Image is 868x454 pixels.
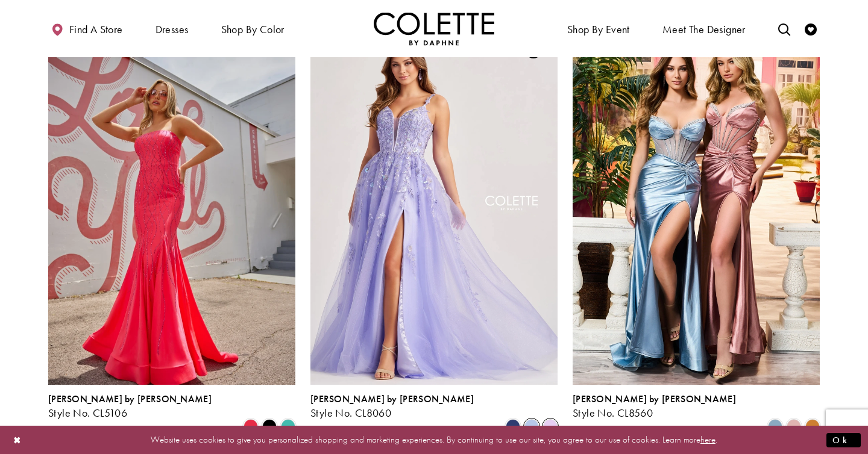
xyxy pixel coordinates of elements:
[48,394,212,419] div: Colette by Daphne Style No. CL5106
[573,406,653,420] span: Style No. CL8560
[573,394,736,419] div: Colette by Daphne Style No. CL8560
[573,393,736,405] span: [PERSON_NAME] by [PERSON_NAME]
[310,406,391,420] span: Style No. CL8060
[826,432,861,447] button: Submit Dialog
[262,419,277,434] i: Black
[768,419,782,434] i: Dusty Blue
[244,419,258,434] i: Strawberry
[48,25,295,384] a: Visit Colette by Daphne Style No. CL5106 Page
[374,12,494,45] a: Visit Home Page
[281,419,295,434] i: Turquoise
[48,406,127,420] span: Style No. CL5106
[310,393,474,405] span: [PERSON_NAME] by [PERSON_NAME]
[153,12,192,45] span: Dresses
[802,12,820,45] a: Check Wishlist
[659,12,749,45] a: Meet the designer
[48,12,125,45] a: Find a store
[156,23,189,36] span: Dresses
[310,394,474,419] div: Colette by Daphne Style No. CL8060
[564,12,633,45] span: Shop By Event
[218,12,288,45] span: Shop by color
[374,12,494,45] img: Colette by Daphne
[310,25,558,384] a: Visit Colette by Daphne Style No. CL8060 Page
[775,12,793,45] a: Toggle search
[221,23,285,36] span: Shop by color
[805,419,820,434] i: Bronze
[543,419,558,434] i: Lilac
[69,23,123,36] span: Find a store
[567,23,630,36] span: Shop By Event
[662,23,746,36] span: Meet the designer
[7,429,28,450] button: Close Dialog
[787,419,801,434] i: Dusty Pink
[524,419,539,434] i: Bluebell
[506,419,520,434] i: Navy Blue
[87,432,781,448] p: Website uses cookies to give you personalized shopping and marketing experiences. By continuing t...
[48,393,212,405] span: [PERSON_NAME] by [PERSON_NAME]
[700,434,715,446] a: here
[573,25,820,384] a: Visit Colette by Daphne Style No. CL8560 Page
